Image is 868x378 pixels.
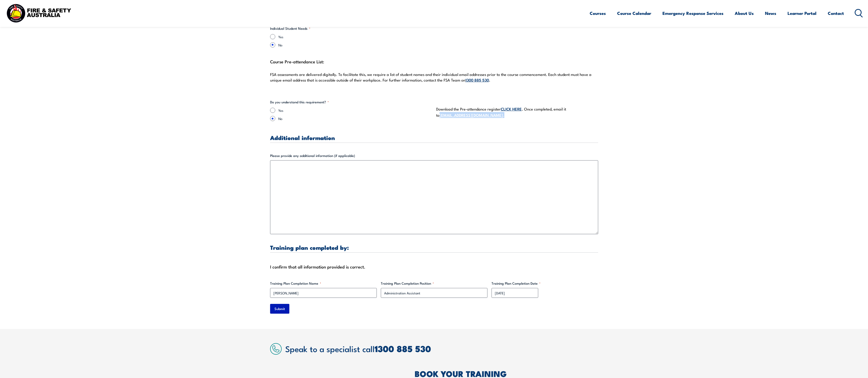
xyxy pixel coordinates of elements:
[465,77,489,83] a: 1300 885 530
[415,370,598,377] h2: BOOK YOUR TRAINING
[278,108,432,113] label: Yes
[492,288,538,298] input: dd/mm/yyyy
[270,304,289,314] input: Submit
[270,244,598,250] h3: Training plan completed by:
[270,263,598,271] div: I confirm that all information provided is correct.
[662,6,723,20] a: Emergency Response Services
[788,6,816,20] a: Learner Portal
[278,34,432,39] label: Yes
[375,342,431,355] a: 1300 885 530
[735,6,754,20] a: About Us
[617,6,651,20] a: Course Calendar
[285,344,598,353] h2: Speak to a specialist call
[278,42,432,47] label: No
[270,58,598,89] div: Course Pre-attendance List:
[381,281,487,286] label: Training Plan Completion Position
[492,281,598,286] label: Training Plan Completion Date
[278,116,432,121] label: No
[270,100,329,105] legend: Do you understand this requirement?
[270,281,377,286] label: Training Plan Completion Name
[270,135,598,141] h3: Additional information
[270,72,598,83] p: FSA assessments are delivered digitally. To facilitate this, we require a list of student names a...
[828,6,844,20] a: Contact
[501,106,522,112] a: CLICK HERE
[440,112,503,118] a: [EMAIL_ADDRESS][DOMAIN_NAME]
[590,6,606,20] a: Courses
[270,153,598,158] label: Please provide any additional information (if applicable)
[270,26,310,31] legend: Individual Student Needs
[436,106,598,118] p: Download the Pre-attendance register . Once completed, email it to .
[765,6,776,20] a: News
